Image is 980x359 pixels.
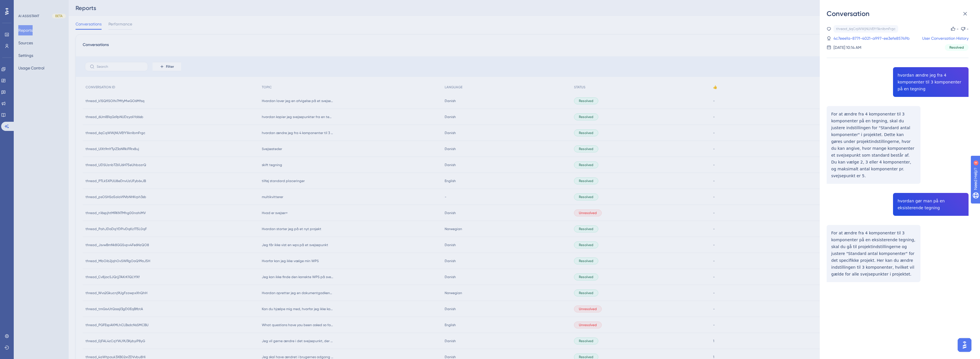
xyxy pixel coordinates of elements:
[967,25,969,32] div: -
[957,25,959,32] div: -
[956,336,973,354] iframe: UserGuiding AI Assistant Launcher
[836,27,896,31] div: thread_6qCqWWjNUVEfY1iknIbmFrgc
[834,44,861,51] div: [DATE] 10:14 AM
[834,35,910,42] a: 4c7eee1a-877f-4021-a997-ee3efe85749b
[40,3,41,7] div: 4
[922,35,969,42] a: User Conversation History
[827,9,973,18] div: Conversation
[13,1,36,8] span: Need Help?
[949,45,964,50] span: Resolved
